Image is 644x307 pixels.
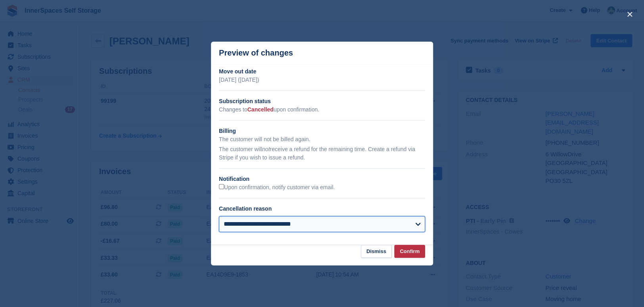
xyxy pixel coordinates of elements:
[219,184,335,191] label: Upon confirmation, notify customer via email.
[219,106,425,114] p: Changes to upon confirmation.
[219,145,425,162] p: The customer will receive a refund for the remaining time. Create a refund via Stripe if you wish...
[219,67,425,76] h2: Move out date
[219,97,425,106] h2: Subscription status
[394,245,425,258] button: Confirm
[219,205,272,212] label: Cancellation reason
[262,146,270,152] em: not
[361,245,392,258] button: Dismiss
[623,8,636,21] button: close
[219,127,425,135] h2: Billing
[219,175,425,183] h2: Notification
[219,184,224,189] input: Upon confirmation, notify customer via email.
[219,48,293,58] p: Preview of changes
[247,106,274,113] span: Cancelled
[219,135,425,144] p: The customer will not be billed again.
[219,76,425,84] p: [DATE] ([DATE])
